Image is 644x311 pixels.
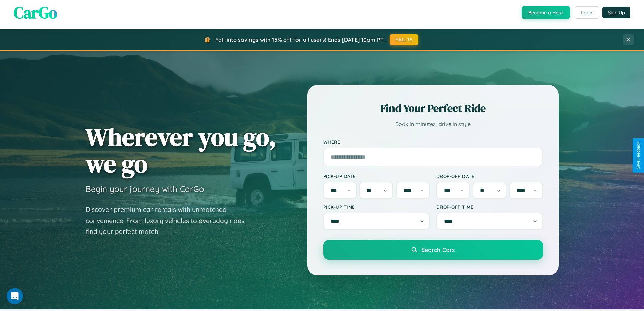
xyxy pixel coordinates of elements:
h2: Find Your Perfect Ride [323,101,543,116]
button: Search Cars [323,240,543,260]
label: Drop-off Time [436,204,543,210]
h1: Wherever you go, we go [86,124,276,177]
p: Book in minutes, drive in style [323,119,543,129]
label: Drop-off Date [436,173,543,179]
h3: Begin your journey with CarGo [86,184,204,194]
button: Become a Host [522,6,570,19]
iframe: Intercom live chat [7,288,23,304]
label: Pick-up Date [323,173,430,179]
button: FALL15 [390,34,418,45]
label: Where [323,139,543,145]
span: Search Cars [421,246,455,253]
button: Sign Up [602,7,630,18]
button: Login [575,6,599,19]
span: Fall into savings with 15% off for all users! Ends [DATE] 10am PT. [215,36,385,43]
label: Pick-up Time [323,204,430,210]
span: CarGo [14,1,57,24]
p: Discover premium car rentals with unmatched convenience. From luxury vehicles to everyday rides, ... [86,204,255,237]
div: Give Feedback [636,142,641,169]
